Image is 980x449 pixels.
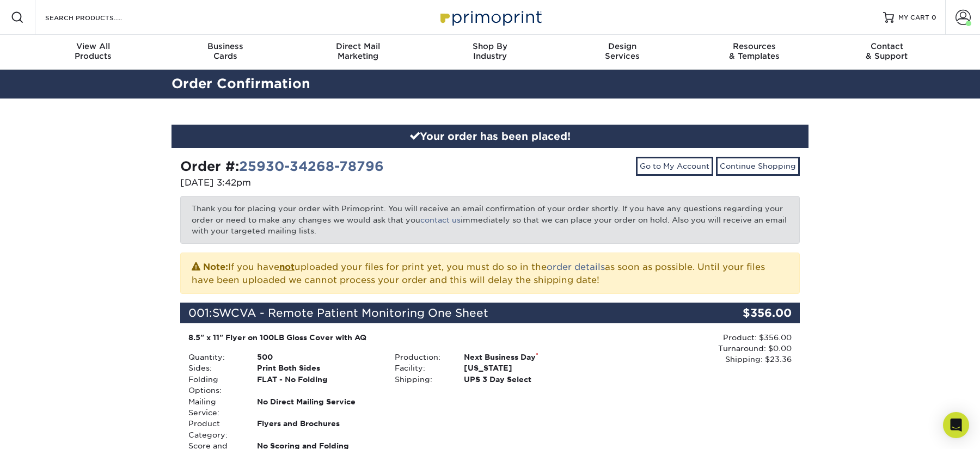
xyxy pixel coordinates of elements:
[180,362,249,373] div: Sides:
[688,35,820,70] a: Resources& Templates
[547,262,605,272] a: order details
[180,158,384,174] strong: Order #:
[249,374,387,396] div: FLAT - No Folding
[636,157,713,175] a: Go to My Account
[212,306,488,319] span: SWCVA - Remote Patient Monitoring One Sheet
[171,125,808,149] div: Your order has been placed!
[456,352,593,362] div: Next Business Day
[44,11,150,24] input: SEARCH PRODUCTS.....
[163,74,817,94] h2: Order Confirmation
[820,41,953,61] div: & Support
[249,396,387,419] div: No Direct Mailing Service
[593,332,792,365] div: Product: $356.00 Turnaround: $0.00 Shipping: $23.36
[292,41,424,61] div: Marketing
[203,262,228,272] strong: Note:
[292,35,424,70] a: Direct MailMarketing
[820,35,953,70] a: Contact& Support
[424,41,556,51] span: Shop By
[188,332,585,343] div: 8.5" x 11" Flyer on 100LB Gloss Cover with AQ
[192,260,788,287] p: If you have uploaded your files for print yet, you must do so in the as soon as possible. Until y...
[180,418,249,440] div: Product Category:
[424,35,556,70] a: Shop ByIndustry
[249,418,387,440] div: Flyers and Brochures
[387,352,455,362] div: Production:
[688,41,820,51] span: Resources
[424,41,556,61] div: Industry
[292,41,424,51] span: Direct Mail
[556,41,688,51] span: Design
[180,303,696,323] div: 001:
[27,41,160,51] span: View All
[239,158,384,174] a: 25930-34268-78796
[556,41,688,61] div: Services
[387,374,455,385] div: Shipping:
[716,157,800,175] a: Continue Shopping
[943,412,969,438] div: Open Intercom Messenger
[180,196,800,243] p: Thank you for placing your order with Primoprint. You will receive an email confirmation of your ...
[180,352,249,362] div: Quantity:
[932,14,936,21] span: 0
[160,41,292,51] span: Business
[180,374,249,396] div: Folding Options:
[249,352,387,362] div: 500
[27,41,160,61] div: Products
[249,362,387,373] div: Print Both Sides
[820,41,953,51] span: Contact
[436,5,544,29] img: Primoprint
[180,176,482,189] p: [DATE] 3:42pm
[160,35,292,70] a: BusinessCards
[387,362,455,373] div: Facility:
[160,41,292,61] div: Cards
[898,13,929,22] span: MY CART
[696,303,800,323] div: $356.00
[556,35,688,70] a: DesignServices
[688,41,820,61] div: & Templates
[420,216,461,224] a: contact us
[456,362,593,373] div: [US_STATE]
[27,35,160,70] a: View AllProducts
[456,374,593,385] div: UPS 3 Day Select
[279,262,295,272] b: not
[180,396,249,419] div: Mailing Service:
